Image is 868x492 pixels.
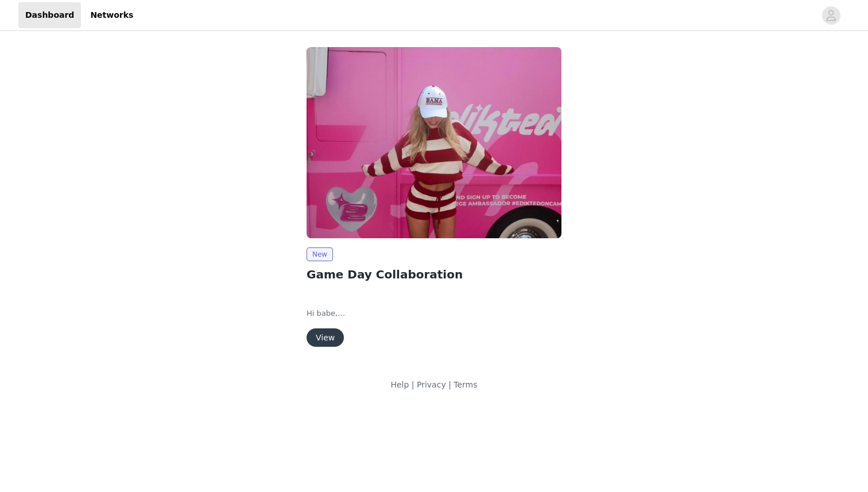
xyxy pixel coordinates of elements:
[417,380,446,389] a: Privacy
[83,2,140,28] a: Networks
[307,247,333,261] span: New
[454,380,477,389] a: Terms
[448,380,451,389] span: |
[826,6,836,25] div: avatar
[307,47,561,238] img: Edikted
[412,380,414,389] span: |
[307,308,561,319] p: Hi babe,
[307,334,344,342] a: View
[307,266,561,283] h2: Game Day Collaboration
[18,2,81,28] a: Dashboard
[390,380,409,389] a: Help
[307,328,344,347] button: View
